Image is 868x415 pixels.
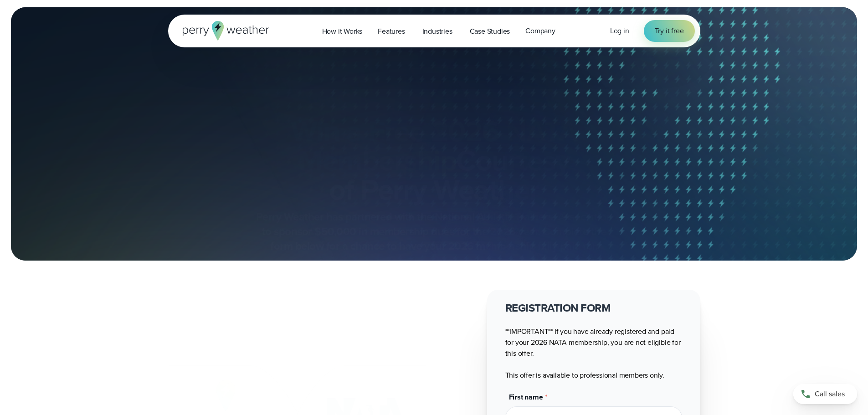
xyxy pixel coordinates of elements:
[322,26,363,37] span: How it Works
[422,26,452,37] span: Industries
[525,26,555,36] span: Company
[505,301,682,381] div: **IMPORTANT** If you have already registered and paid for your 2026 NATA membership, you are not ...
[509,392,543,402] span: First name
[610,26,629,36] a: Log in
[470,26,510,37] span: Case Studies
[314,22,370,41] a: How it Works
[655,26,684,36] span: Try it free
[793,384,857,404] a: Call sales
[815,389,845,400] span: Call sales
[378,26,405,37] span: Features
[505,300,611,316] strong: REGISTRATION FORM
[462,22,518,41] a: Case Studies
[644,20,695,42] a: Try it free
